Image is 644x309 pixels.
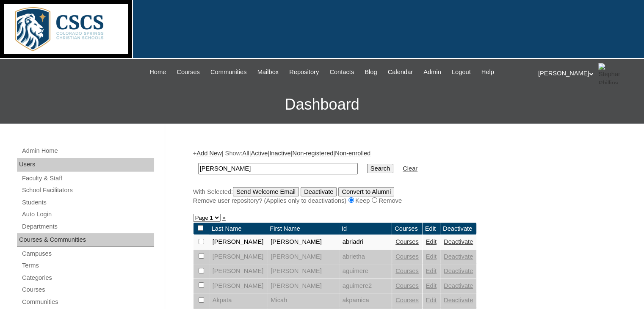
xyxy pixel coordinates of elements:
[193,187,612,205] div: With Selected:
[477,67,498,77] a: Help
[339,223,392,235] td: Id
[384,67,417,77] a: Calendar
[292,150,333,157] a: Non-registered
[365,67,377,77] span: Blog
[388,67,413,77] span: Calendar
[285,67,323,77] a: Repository
[448,67,475,77] a: Logout
[426,268,437,274] a: Edit
[242,150,249,157] a: All
[4,4,128,54] img: logo-white.png
[209,235,267,249] td: [PERSON_NAME]
[149,67,166,77] span: Home
[423,223,440,235] td: Edit
[367,164,393,173] input: Search
[21,209,154,220] a: Auto Login
[267,235,339,249] td: [PERSON_NAME]
[4,86,640,124] h3: Dashboard
[269,150,291,157] a: Inactive
[339,279,392,293] td: aguimere2
[251,150,268,157] a: Active
[538,63,636,84] div: [PERSON_NAME]
[267,279,339,293] td: [PERSON_NAME]
[21,197,154,208] a: Students
[339,250,392,264] td: abrietha
[209,250,267,264] td: [PERSON_NAME]
[395,268,419,274] a: Courses
[206,67,251,77] a: Communities
[325,67,358,77] a: Contacts
[145,67,170,77] a: Home
[198,163,358,174] input: Search
[21,284,154,295] a: Courses
[193,196,612,205] div: Remove user repository? (Applies only to deactivations) Keep Remove
[403,165,417,172] a: Clear
[360,67,381,77] a: Blog
[233,187,299,196] input: Send Welcome Email
[481,67,494,77] span: Help
[267,250,339,264] td: [PERSON_NAME]
[444,253,473,260] a: Deactivate
[21,185,154,196] a: School Facilitators
[444,297,473,303] a: Deactivate
[598,63,619,84] img: Stephanie Phillips
[209,223,267,235] td: Last Name
[289,67,319,77] span: Repository
[253,67,283,77] a: Mailbox
[222,214,226,221] a: »
[440,223,476,235] td: Deactivate
[210,67,247,77] span: Communities
[444,282,473,289] a: Deactivate
[209,293,267,308] td: Akpata
[21,260,154,271] a: Terms
[257,67,279,77] span: Mailbox
[426,297,437,303] a: Edit
[21,248,154,259] a: Campuses
[339,264,392,279] td: aguimere
[395,282,419,289] a: Courses
[395,297,419,303] a: Courses
[426,238,437,245] a: Edit
[419,67,445,77] a: Admin
[329,67,354,77] span: Contacts
[339,293,392,308] td: akpamica
[392,223,422,235] td: Courses
[21,221,154,232] a: Departments
[209,264,267,279] td: [PERSON_NAME]
[335,150,370,157] a: Non-enrolled
[267,293,339,308] td: Micah
[21,146,154,156] a: Admin Home
[21,273,154,283] a: Categories
[196,150,221,157] a: Add New
[339,235,392,249] td: abriadri
[17,158,154,171] div: Users
[426,253,437,260] a: Edit
[193,149,612,205] div: + | Show: | | | |
[423,67,441,77] span: Admin
[426,282,437,289] a: Edit
[444,268,473,274] a: Deactivate
[267,264,339,279] td: [PERSON_NAME]
[395,253,419,260] a: Courses
[21,297,154,307] a: Communities
[338,187,394,196] input: Convert to Alumni
[21,173,154,184] a: Faculty & Staff
[172,67,204,77] a: Courses
[267,223,339,235] td: First Name
[452,67,471,77] span: Logout
[209,279,267,293] td: [PERSON_NAME]
[301,187,337,196] input: Deactivate
[395,238,419,245] a: Courses
[444,238,473,245] a: Deactivate
[17,233,154,247] div: Courses & Communities
[177,67,200,77] span: Courses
